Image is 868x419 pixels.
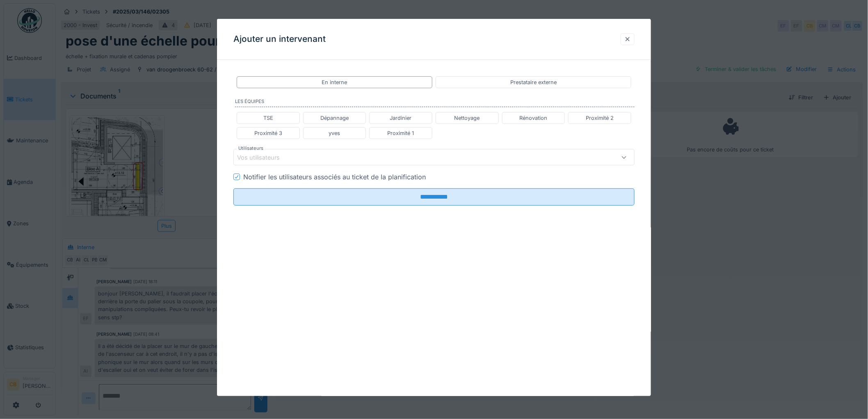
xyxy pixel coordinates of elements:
[510,78,557,86] div: Prestataire externe
[322,78,347,86] div: En interne
[237,153,291,162] div: Vos utilisateurs
[233,34,326,44] h3: Ajouter un intervenant
[455,114,480,122] div: Nettoyage
[388,129,414,137] div: Proximité 1
[243,172,426,182] div: Notifier les utilisateurs associés au ticket de la planification
[320,114,349,122] div: Dépannage
[519,114,547,122] div: Rénovation
[237,145,265,152] label: Utilisateurs
[329,129,340,137] div: yves
[586,114,614,122] div: Proximité 2
[390,114,412,122] div: Jardinier
[235,98,635,107] label: Les équipes
[254,129,282,137] div: Proximité 3
[263,114,273,122] div: TSE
